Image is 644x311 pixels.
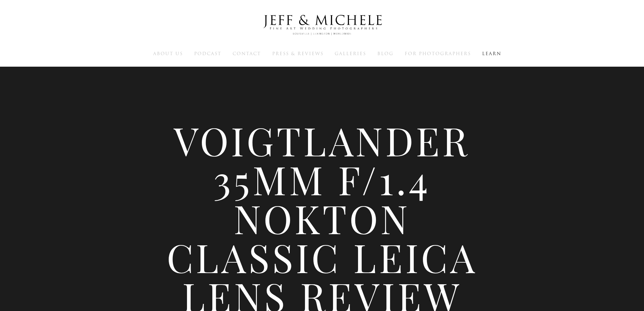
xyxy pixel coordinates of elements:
[405,50,471,57] a: For Photographers
[153,50,183,57] a: About Us
[233,50,261,57] a: Contact
[272,50,324,57] a: Press & Reviews
[335,50,366,57] a: Galleries
[255,8,390,42] img: Louisville Wedding Photographers - Jeff & Michele Wedding Photographers
[377,50,393,57] a: Blog
[482,50,501,57] a: Learn
[194,50,221,57] a: Podcast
